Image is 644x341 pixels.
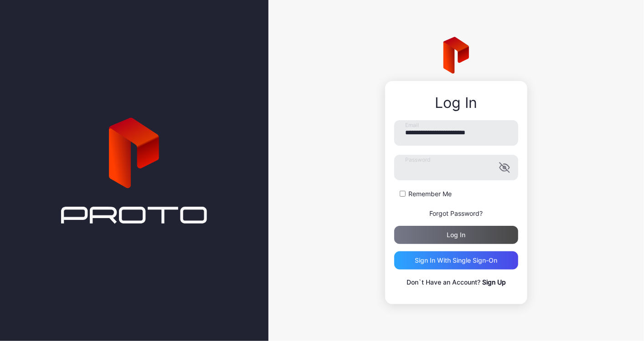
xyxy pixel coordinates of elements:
[429,209,483,217] a: Forgot Password?
[447,231,465,239] div: Log in
[394,251,518,270] button: Sign in With Single Sign-On
[408,189,452,198] label: Remember Me
[394,95,518,111] div: Log In
[415,257,497,264] div: Sign in With Single Sign-On
[394,277,518,288] p: Don`t Have an Account?
[394,155,518,180] input: Password
[499,162,510,173] button: Password
[394,226,518,244] button: Log in
[394,120,518,146] input: Email
[482,278,506,286] a: Sign Up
